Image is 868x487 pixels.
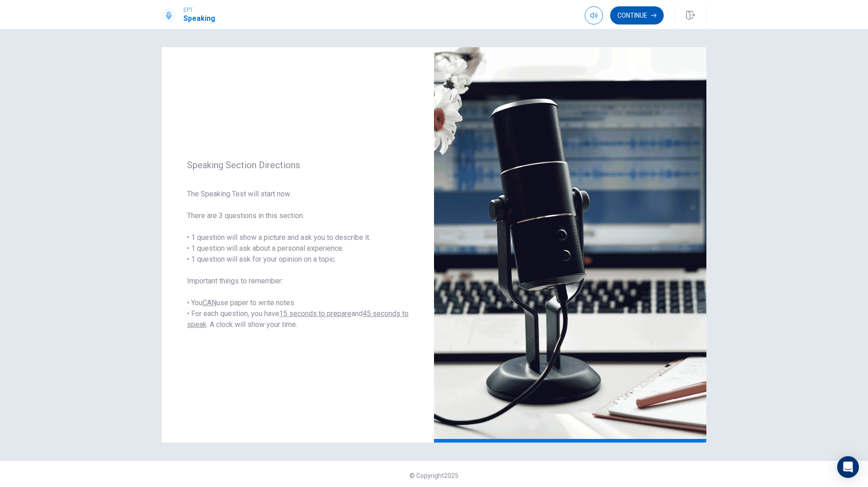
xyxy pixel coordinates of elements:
[187,189,409,330] span: The Speaking Test will start now. There are 3 questions in this section. • 1 question will show a...
[434,47,706,443] img: speaking intro
[409,472,459,479] span: © Copyright 2025
[183,13,215,24] h1: Speaking
[183,7,215,13] span: EPT
[187,160,409,170] span: Speaking Section Directions
[837,456,859,478] div: Open Intercom Messenger
[279,309,351,318] u: 15 seconds to prepare
[610,6,664,24] button: Continue
[202,298,217,307] u: CAN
